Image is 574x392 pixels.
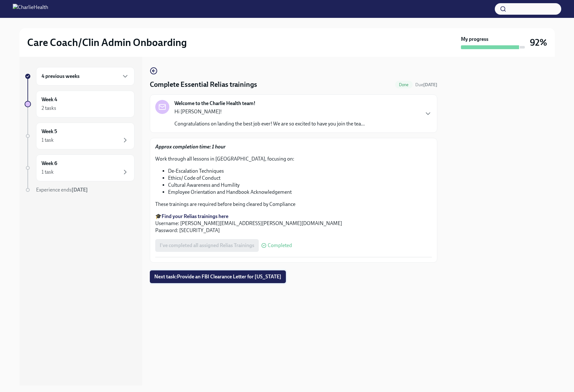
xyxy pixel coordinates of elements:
li: Cultural Awareness and Humility [168,182,432,189]
strong: Welcome to the Charlie Health team! [174,100,256,107]
a: Week 51 task [25,123,134,149]
a: Find your Relias trainings here [162,213,228,219]
div: 2 tasks [42,105,56,112]
h6: 4 previous weeks [42,73,80,80]
p: These trainings are required before being cleared by Compliance [155,201,432,208]
p: 🎓 Username: [PERSON_NAME][EMAIL_ADDRESS][PERSON_NAME][DOMAIN_NAME] Password: [SECURITY_DATA] [155,213,432,234]
a: Week 61 task [25,155,134,181]
strong: My progress [461,36,488,43]
span: Due [415,82,437,87]
li: De-Escalation Techniques [168,168,432,175]
h6: Week 5 [42,128,57,135]
span: August 8th, 2025 10:00 [415,82,437,88]
a: Week 42 tasks [25,91,134,117]
div: 1 task [42,137,54,144]
p: Work through all lessons in [GEOGRAPHIC_DATA], focusing on: [155,155,432,162]
img: CharlieHealth [13,4,48,14]
strong: [DATE] [423,82,437,87]
div: 1 task [42,169,54,176]
span: Next task : Provide an FBI Clearance Letter for [US_STATE] [154,274,281,280]
button: Next task:Provide an FBI Clearance Letter for [US_STATE] [150,270,286,283]
span: Completed [268,243,292,248]
div: 4 previous weeks [36,67,134,86]
h2: Care Coach/Clin Admin Onboarding [27,36,187,49]
h3: 92% [530,37,547,48]
h4: Complete Essential Relias trainings [150,80,257,89]
li: Employee Orientation and Handbook Acknowledgement [168,189,432,196]
strong: [DATE] [72,187,88,193]
p: Hi [PERSON_NAME]! [174,108,365,115]
strong: Approx completion time: 1 hour [155,144,226,150]
p: Congratulations on landing the best job ever! We are so excited to have you join the tea... [174,120,365,127]
span: Done [395,82,413,87]
h6: Week 6 [42,160,57,167]
span: Experience ends [36,187,88,193]
h6: Week 4 [42,96,57,103]
li: Ethics/ Code of Conduct [168,175,432,182]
